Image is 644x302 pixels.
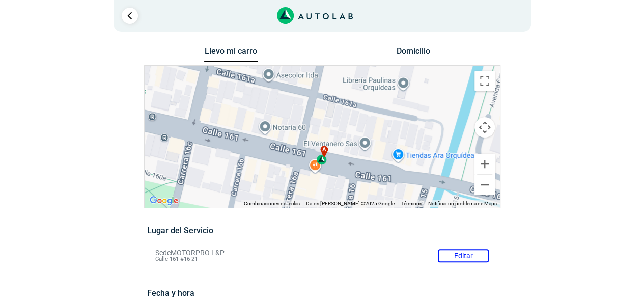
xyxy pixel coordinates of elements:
[244,200,300,207] button: Combinaciones de teclas
[147,194,181,207] a: Abre esta zona en Google Maps (se abre en una nueva ventana)
[401,201,422,206] a: Términos
[474,175,495,195] button: Reducir
[147,288,497,298] h5: Fecha y hora
[474,71,495,91] button: Cambiar a la vista en pantalla completa
[322,146,326,154] span: a
[474,154,495,174] button: Ampliar
[122,8,138,24] a: Ir al paso anterior
[277,10,353,20] a: Link al sitio de autolab
[306,201,395,206] span: Datos [PERSON_NAME] ©2025 Google
[147,194,181,207] img: Google
[204,46,258,62] button: Llevo mi carro
[147,226,497,235] h5: Lugar del Servicio
[386,46,440,61] button: Domicilio
[474,117,495,138] button: Controles de visualización del mapa
[428,201,497,206] a: Notificar un problema de Maps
